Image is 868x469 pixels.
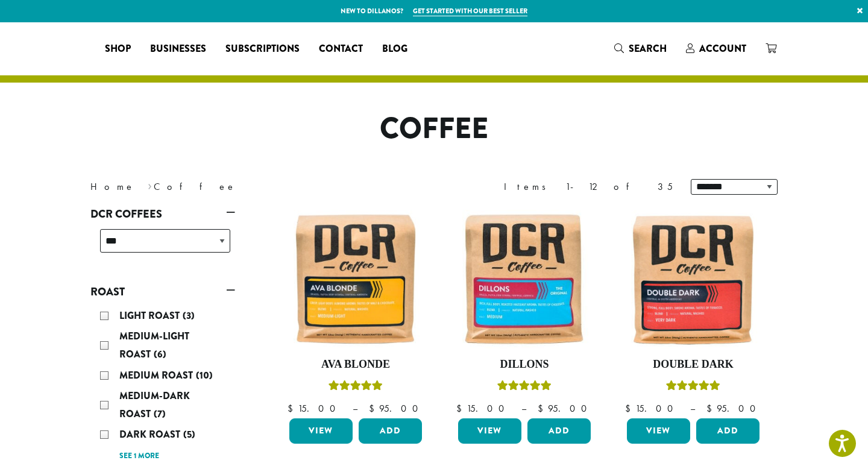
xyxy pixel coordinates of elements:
[369,402,379,415] span: $
[521,402,526,415] span: –
[497,379,552,397] div: Rated 5.00 out of 5
[119,368,196,382] span: Medium Roast
[605,39,676,58] a: Search
[456,402,467,415] span: $
[625,402,635,415] span: $
[196,368,213,382] span: (10)
[527,418,591,444] button: Add
[666,379,720,397] div: Rated 4.50 out of 5
[413,6,527,16] a: Get started with our best seller
[625,402,679,415] bdi: 15.00
[119,450,159,462] a: See 1 more
[90,180,135,193] a: Home
[456,402,510,415] bdi: 15.00
[369,402,424,415] bdi: 95.00
[286,210,425,348] img: Ava-Blonde-12oz-1-300x300.jpg
[706,402,761,415] bdi: 95.00
[154,347,166,361] span: (6)
[319,42,363,57] span: Contact
[624,210,763,348] img: Double-Dark-12oz-300x300.jpg
[458,418,521,444] a: View
[183,309,195,323] span: (3)
[289,418,353,444] a: View
[95,39,140,58] a: Shop
[90,302,235,469] div: Roast
[690,402,695,415] span: –
[359,418,422,444] button: Add
[629,42,667,55] span: Search
[696,418,759,444] button: Add
[455,358,594,371] h4: Dillons
[90,282,235,302] a: Roast
[706,402,717,415] span: $
[455,210,594,414] a: DillonsRated 5.00 out of 5
[288,402,298,415] span: $
[538,402,548,415] span: $
[538,402,593,415] bdi: 95.00
[288,402,341,415] bdi: 15.00
[624,358,763,371] h4: Double Dark
[119,427,183,441] span: Dark Roast
[119,389,190,421] span: Medium-Dark Roast
[455,210,594,348] img: Dillons-12oz-300x300.jpg
[504,180,673,194] div: Items 1-12 of 35
[353,402,357,415] span: –
[624,210,763,414] a: Double DarkRated 4.50 out of 5
[183,427,195,441] span: (5)
[90,224,235,267] div: DCR Coffees
[119,309,183,323] span: Light Roast
[286,358,425,371] h4: Ava Blonde
[81,112,787,146] h1: Coffee
[148,175,152,194] span: ›
[699,42,746,55] span: Account
[119,329,189,361] span: Medium-Light Roast
[286,210,425,414] a: Ava BlondeRated 5.00 out of 5
[105,42,131,57] span: Shop
[154,407,166,421] span: (7)
[225,42,300,57] span: Subscriptions
[382,42,407,57] span: Blog
[329,379,383,397] div: Rated 5.00 out of 5
[627,418,690,444] a: View
[90,180,416,194] nav: Breadcrumb
[90,204,235,224] a: DCR Coffees
[150,42,206,57] span: Businesses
